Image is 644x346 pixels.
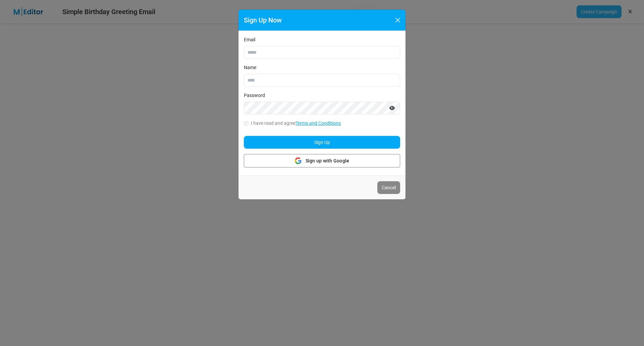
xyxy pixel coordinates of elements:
[251,120,341,127] label: I have read and agree
[244,64,256,71] label: Name
[296,120,341,126] a: Terms and Conditions
[389,106,395,110] i: Show password
[244,136,400,149] button: Sign Up
[393,15,403,25] button: Close
[244,36,255,43] label: Email
[244,15,282,25] h5: Sign Up Now
[244,154,400,167] button: Sign up with Google
[377,181,400,194] button: Cancel
[306,157,350,164] span: Sign up with Google
[244,92,265,99] label: Password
